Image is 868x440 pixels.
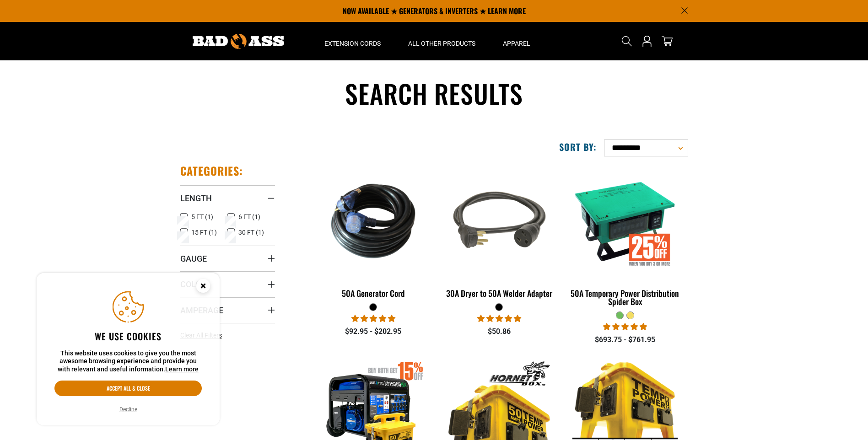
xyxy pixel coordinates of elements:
span: 5.00 stars [351,314,395,323]
div: 50A Generator Cord [318,289,430,297]
span: All Other Products [408,39,475,48]
label: Sort by: [559,141,597,153]
summary: Extension Cords [311,22,394,60]
summary: Amperage [180,297,275,323]
span: 5 FT (1) [191,214,213,220]
aside: Cookie Consent [37,273,220,426]
a: Learn more [165,365,199,373]
h1: Search results [180,77,688,110]
img: black [442,168,557,274]
span: 15 FT (1) [191,229,217,236]
h2: We use cookies [54,330,202,342]
img: 50A Temporary Power Distribution Spider Box [567,168,683,274]
p: This website uses cookies to give you the most awesome browsing experience and provide you with r... [54,349,202,374]
div: $50.86 [443,326,555,337]
span: Extension Cords [324,39,381,48]
button: Accept all & close [54,381,202,396]
div: 30A Dryer to 50A Welder Adapter [443,289,555,297]
summary: Gauge [180,246,275,271]
img: Bad Ass Extension Cords [193,34,284,49]
summary: Apparel [489,22,544,60]
span: Gauge [180,253,207,264]
span: 6 FT (1) [238,214,260,220]
div: 50A Temporary Power Distribution Spider Box [569,289,681,306]
span: 5.00 stars [477,314,521,323]
summary: Color [180,271,275,297]
summary: Search [620,34,634,48]
summary: Length [180,185,275,211]
span: Apparel [503,39,530,48]
a: black 30A Dryer to 50A Welder Adapter [443,164,555,303]
a: 50A Temporary Power Distribution Spider Box 50A Temporary Power Distribution Spider Box [569,164,681,311]
div: $693.75 - $761.95 [569,334,681,345]
span: 30 FT (1) [238,229,264,236]
h2: Categories: [180,164,243,178]
img: 50A Generator Cord [316,168,431,274]
button: Decline [117,405,140,414]
a: 50A Generator Cord 50A Generator Cord [318,164,430,303]
div: $92.95 - $202.95 [318,326,430,337]
summary: All Other Products [394,22,489,60]
span: Length [180,193,212,204]
span: 5.00 stars [603,322,647,331]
